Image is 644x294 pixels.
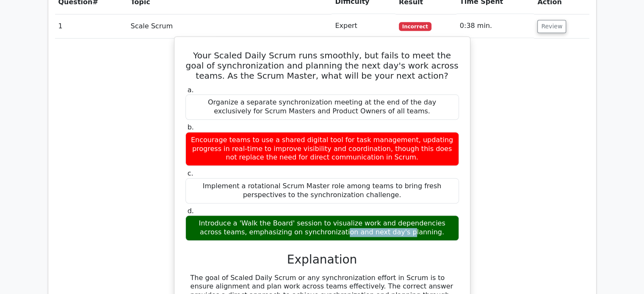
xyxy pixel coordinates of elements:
[188,169,193,177] span: c.
[399,22,431,30] span: Incorrect
[188,86,194,94] span: a.
[55,14,127,38] td: 1
[537,20,566,33] button: Review
[185,94,459,120] div: Organize a separate synchronization meeting at the end of the day exclusively for Scrum Masters a...
[185,132,459,166] div: Encourage teams to use a shared digital tool for task management, updating progress in real-time ...
[188,207,194,215] span: d.
[185,178,459,203] div: Implement a rotational Scrum Master role among teams to bring fresh perspectives to the synchroni...
[127,14,332,38] td: Scale Scrum
[332,14,395,38] td: Expert
[456,14,534,38] td: 0:38 min.
[188,123,194,131] span: b.
[185,215,459,241] div: Introduce a 'Walk the Board' session to visualize work and dependencies across teams, emphasizing...
[185,50,460,81] h5: Your Scaled Daily Scrum runs smoothly, but fails to meet the goal of synchronization and planning...
[191,253,454,267] h3: Explanation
